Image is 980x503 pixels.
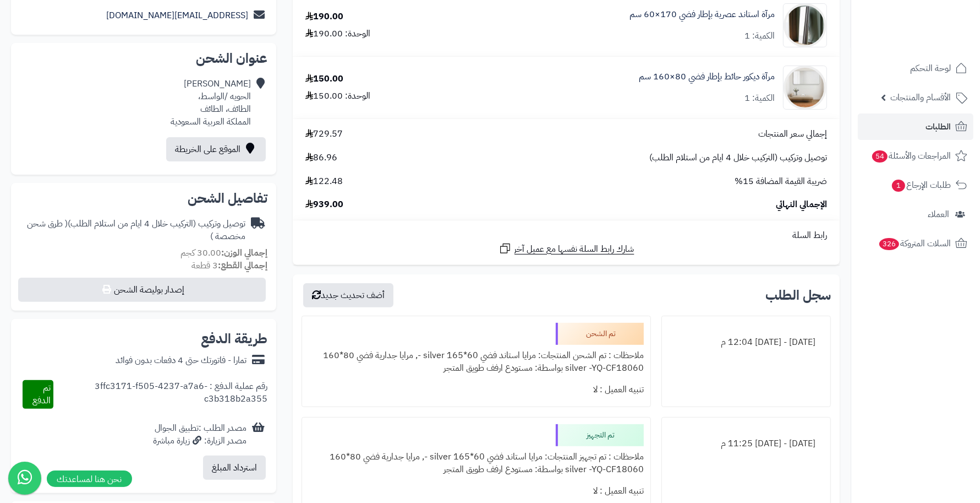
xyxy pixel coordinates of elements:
strong: إجمالي القطع: [218,259,267,272]
span: المراجعات والأسئلة [871,148,951,164]
span: طلبات الإرجاع [891,177,951,193]
span: تم الدفع [32,381,51,407]
div: ملاحظات : تم تجهيز المنتجات: مرايا استاند فضي silver 165*60 -, مرايا جدارية فضي 80*160 silver -YQ... [309,446,644,480]
a: الموقع على الخريطة [166,137,266,161]
button: استرداد المبلغ [203,456,266,480]
a: [EMAIL_ADDRESS][DOMAIN_NAME] [106,9,248,22]
span: 54 [872,150,888,163]
div: ملاحظات : تم الشحن المنتجات: مرايا استاند فضي silver 165*60 -, مرايا جدارية فضي 80*160 silver -YQ... [309,345,644,379]
div: رقم عملية الدفع : 3ffc3171-f505-4237-a7a6-c3b318b2a355 [53,380,267,409]
h2: عنوان الشحن [20,52,267,65]
h2: تفاصيل الشحن [20,192,267,205]
small: 30.00 كجم [180,246,267,259]
div: تنبيه العميل : لا [309,379,644,401]
span: الإجمالي النهائي [776,198,827,211]
a: الطلبات [858,113,973,140]
div: رابط السلة [297,229,835,242]
div: [PERSON_NAME] الحويه /الواسط، الطائف، الطائف المملكة العربية السعودية [171,78,251,128]
span: العملاء [928,207,949,222]
h2: طريقة الدفع [201,332,267,345]
small: 3 قطعة [191,259,267,272]
span: شارك رابط السلة نفسها مع عميل آخر [514,243,634,256]
a: المراجعات والأسئلة54 [858,143,973,169]
span: الطلبات [926,119,951,134]
div: 190.00 [305,10,343,23]
div: تمارا - فاتورتك حتى 4 دفعات بدون فوائد [116,354,247,367]
a: طلبات الإرجاع1 [858,172,973,198]
span: لوحة التحكم [910,61,951,76]
img: 1753173086-1-90x90.jpg [784,3,826,47]
button: إصدار بوليصة الشحن [18,278,266,302]
div: توصيل وتركيب (التركيب خلال 4 ايام من استلام الطلب) [20,218,245,243]
a: مرآة ديكور حائط بإطار فضي 80×160 سم [639,71,775,83]
span: 939.00 [305,198,343,211]
div: 150.00 [305,73,343,85]
a: السلات المتروكة326 [858,230,973,257]
span: ( طرق شحن مخصصة ) [27,217,245,243]
a: لوحة التحكم [858,55,973,82]
span: 86.96 [305,152,337,164]
div: الوحدة: 190.00 [305,28,370,40]
div: تم الشحن [556,323,644,345]
span: 326 [879,238,899,250]
img: 1753778137-1-90x90.jpg [784,66,826,110]
div: الوحدة: 150.00 [305,90,370,102]
a: العملاء [858,201,973,228]
span: إجمالي سعر المنتجات [758,128,827,140]
div: الكمية: 1 [744,92,775,105]
span: 122.48 [305,175,343,188]
div: [DATE] - [DATE] 12:04 م [669,332,824,353]
strong: إجمالي الوزن: [221,246,267,259]
span: 729.57 [305,128,343,140]
div: تم التجهيز [556,424,644,446]
div: مصدر الزيارة: زيارة مباشرة [153,435,247,447]
span: توصيل وتركيب (التركيب خلال 4 ايام من استلام الطلب) [649,152,827,164]
button: أضف تحديث جديد [303,283,393,307]
span: السلات المتروكة [878,236,951,251]
div: [DATE] - [DATE] 11:25 م [669,433,824,455]
span: 1 [892,180,905,192]
a: مرآة استاند عصرية بإطار فضي 170×60 سم [629,8,775,21]
div: مصدر الطلب :تطبيق الجوال [153,422,247,447]
img: logo-2.png [905,31,970,54]
span: ضريبة القيمة المضافة 15% [735,175,827,188]
div: تنبيه العميل : لا [309,480,644,502]
span: الأقسام والمنتجات [890,90,951,105]
a: شارك رابط السلة نفسها مع عميل آخر [499,242,634,256]
div: الكمية: 1 [744,30,775,42]
h3: سجل الطلب [765,289,831,302]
